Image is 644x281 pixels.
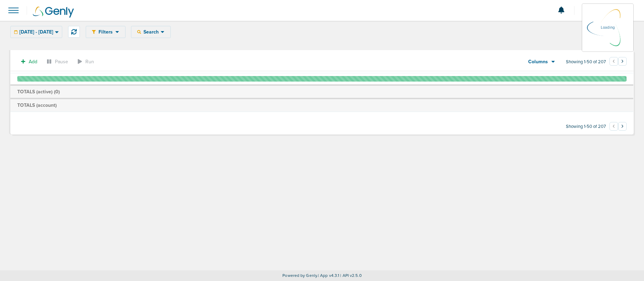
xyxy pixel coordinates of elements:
[33,7,74,18] img: Genly
[340,273,361,278] span: | API v2.5.0
[55,89,58,95] span: 0
[618,122,627,131] button: Go to next page
[566,124,606,130] span: Showing 1-50 of 207
[601,24,615,32] p: Loading
[609,123,627,131] ul: Pagination
[10,99,633,112] td: TOTALS (account)
[609,58,627,66] ul: Pagination
[566,59,606,65] span: Showing 1-50 of 207
[29,59,37,65] span: Add
[318,273,339,278] span: | App v4.3.1
[618,57,627,66] button: Go to next page
[10,85,633,99] td: TOTALS (active) ( )
[17,57,41,67] button: Add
